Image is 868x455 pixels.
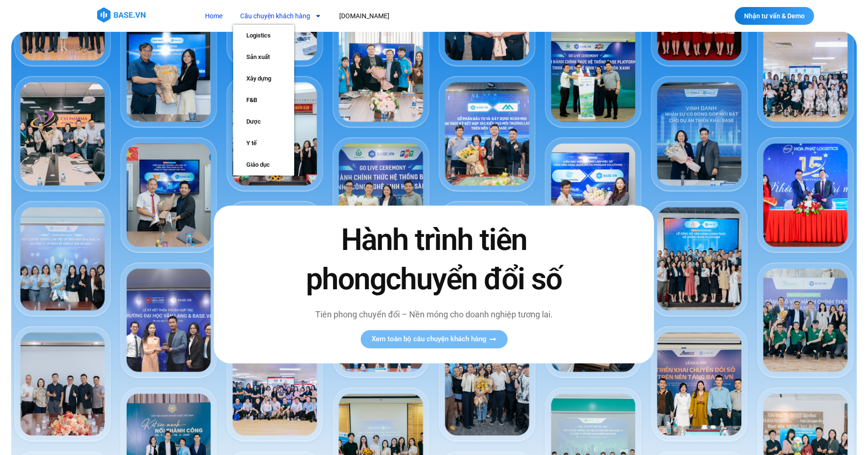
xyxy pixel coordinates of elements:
nav: Menu [198,7,562,25]
a: Sản xuất [233,46,294,68]
a: Xem toàn bộ câu chuyện khách hàng [360,330,507,348]
a: Xây dựng [233,68,294,89]
a: Y tế [233,132,294,154]
span: Nhận tư vấn & Demo [744,13,805,19]
span: chuyển đổi số [386,262,562,297]
a: Home [198,7,229,25]
a: Logistics [233,25,294,46]
h2: Hành trình tiên phong [286,221,582,299]
a: [DOMAIN_NAME] [332,7,396,25]
a: Câu chuyện khách hàng [233,7,328,25]
a: Giáo dục [233,154,294,176]
a: Nhận tư vấn & Demo [735,7,814,25]
p: Tiên phong chuyển đổi – Nền móng cho doanh nghiệp tương lai. [286,308,582,321]
ul: Câu chuyện khách hàng [233,25,294,176]
a: F&B [233,89,294,111]
span: Xem toàn bộ câu chuyện khách hàng [372,336,487,343]
a: Dược [233,111,294,132]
